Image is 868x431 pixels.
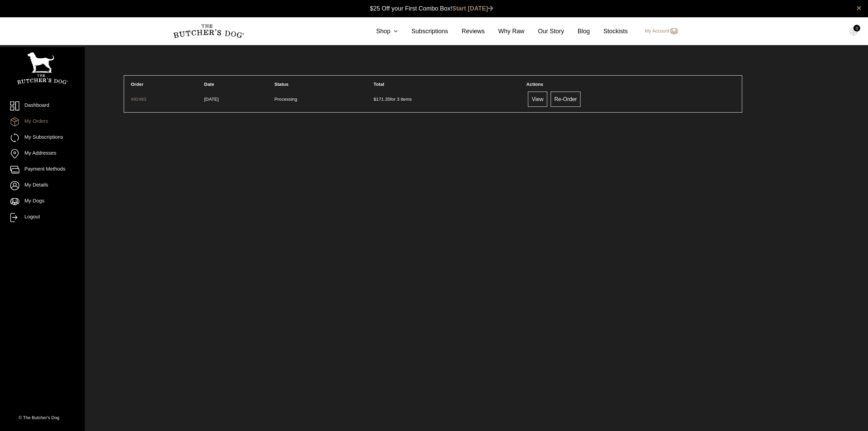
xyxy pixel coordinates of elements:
a: close [856,4,861,12]
a: My Details [10,181,75,190]
a: #92493 [131,97,146,102]
a: Logout [10,213,75,222]
span: Order [131,82,143,87]
a: Blog [564,27,590,36]
a: Dashboard [10,101,75,111]
span: Actions [526,82,543,87]
a: View [528,92,547,107]
a: Shop [362,27,398,36]
a: Stockists [590,27,628,36]
span: Total [374,82,384,87]
a: Start [DATE] [452,5,494,12]
a: My Dogs [10,197,75,206]
a: Why Raw [485,27,525,36]
a: Reviews [448,27,485,36]
a: Payment Methods [10,165,75,174]
span: 171.35 [374,97,390,102]
a: Subscriptions [398,27,448,36]
td: for 3 items [371,90,523,108]
a: My Subscriptions [10,133,75,142]
time: [DATE] [204,97,219,102]
span: Date [204,82,214,87]
td: Processing [272,90,370,108]
img: TBD_Cart-Empty.png [849,27,858,36]
span: Status [274,82,289,87]
span: $ [374,97,376,102]
div: 0 [853,25,860,32]
a: Re-Order [551,92,581,107]
img: TBD_Portrait_Logo_White.png [17,52,68,84]
a: Our Story [525,27,564,36]
a: My Orders [10,117,75,126]
a: My Account [638,27,678,35]
a: My Addresses [10,149,75,158]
